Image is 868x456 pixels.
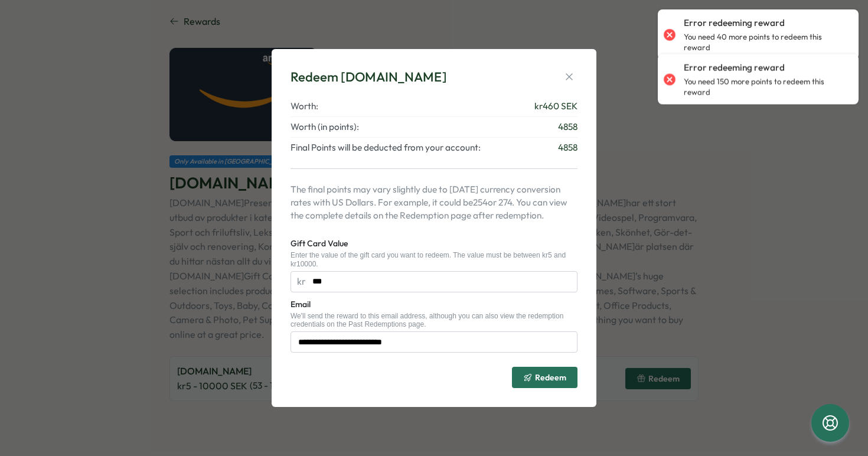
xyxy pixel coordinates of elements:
[534,100,577,113] span: kr 460 SEK
[558,120,577,133] span: 4858
[291,183,577,222] p: The final points may vary slightly due to [DATE] currency conversion rates with US Dollars. For e...
[535,373,566,382] span: Redeem
[291,237,348,250] label: Gift Card Value
[291,68,447,86] div: Redeem [DOMAIN_NAME]
[684,17,785,30] p: Error redeeming reward
[291,100,318,113] span: Worth:
[558,141,577,154] span: 4858
[291,120,359,133] span: Worth (in points):
[684,61,785,74] p: Error redeeming reward
[291,312,577,329] div: We'll send the reward to this email address, although you can also view the redemption credential...
[684,77,847,97] p: You need 150 more points to redeem this reward
[684,32,847,53] p: You need 40 more points to redeem this reward
[291,251,577,268] div: Enter the value of the gift card you want to redeem. The value must be between kr5 and kr10000.
[512,367,577,388] button: Redeem
[291,141,481,154] span: Final Points will be deducted from your account:
[291,298,311,311] label: Email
